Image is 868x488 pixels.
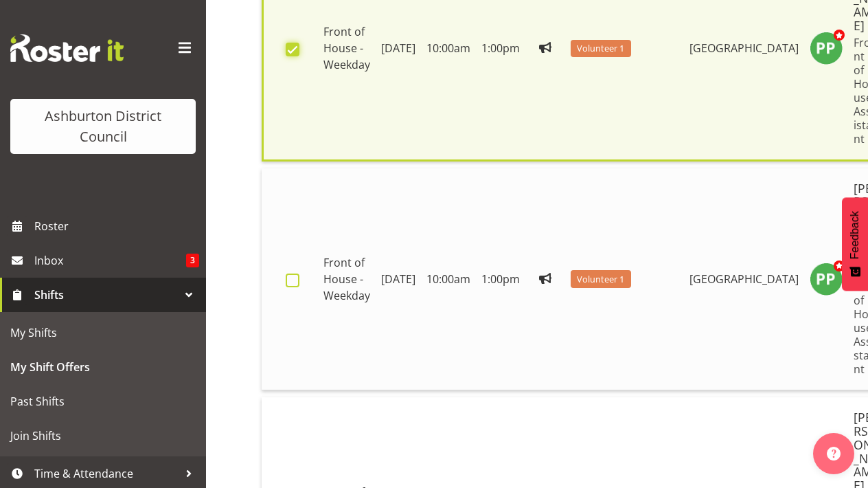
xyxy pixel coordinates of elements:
[34,463,179,484] span: Time & Attendance
[3,419,203,453] a: Join Shifts
[10,34,124,62] img: Rosterit website logo
[3,315,203,350] a: My Shifts
[3,350,203,384] a: My Shift Offers
[34,216,199,236] span: Roster
[34,250,186,271] span: Inbox
[421,168,476,391] td: 10:00am
[24,106,182,147] div: Ashburton District Council
[577,42,624,55] span: Volunteer 1
[827,447,841,461] img: help-xxl-2.png
[684,168,804,391] td: [GEOGRAPHIC_DATA]
[842,197,868,291] button: Feedback - Show survey
[186,254,199,267] span: 3
[10,357,196,377] span: My Shift Offers
[10,391,196,412] span: Past Shifts
[34,285,179,305] span: Shifts
[577,273,624,286] span: Volunteer 1
[476,168,525,391] td: 1:00pm
[10,425,196,446] span: Join Shifts
[318,168,376,391] td: Front of House - Weekday
[810,32,843,65] img: polly-price11030.jpg
[376,168,421,391] td: [DATE]
[810,263,843,296] img: polly-price11030.jpg
[3,384,203,419] a: Past Shifts
[10,322,196,343] span: My Shifts
[849,211,861,259] span: Feedback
